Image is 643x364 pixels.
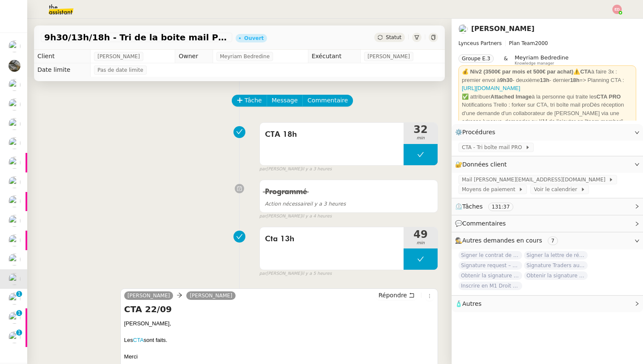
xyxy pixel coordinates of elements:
nz-tag: 131:37 [488,203,513,211]
span: Autres demandes en cours [462,237,542,244]
p: 1 [17,291,21,299]
a: [PERSON_NAME] [186,292,236,299]
img: users%2FxgWPCdJhSBeE5T1N2ZiossozSlm1%2Favatar%2F5b22230b-e380-461f-81e9-808a3aa6de32 [9,331,20,343]
img: users%2FC0n4RBXzEbUC5atUgsP2qpDRH8u1%2Favatar%2F48114808-7f8b-4f9a-89ba-6a29867a11d8 [9,195,20,207]
span: Commentaires [462,220,506,227]
span: Voir le calendrier [534,185,580,194]
span: ⚙️ [455,127,499,137]
span: Signer la lettre de rémunération [524,251,588,260]
span: ⏲️ [455,203,520,210]
img: users%2FALbeyncImohZ70oG2ud0kR03zez1%2Favatar%2F645c5494-5e49-4313-a752-3cbe407590be [9,254,20,265]
span: Données client [462,161,507,168]
span: Action nécessaire [265,201,310,207]
span: 🧴 [455,300,481,307]
div: 🕵️Autres demandes en cours 7 [452,232,643,249]
span: Tâches [462,203,483,210]
nz-tag: Groupe E.3 [458,54,494,63]
a: [URL][DOMAIN_NAME] [462,85,520,91]
img: users%2FxgWPCdJhSBeE5T1N2ZiossozSlm1%2Favatar%2F5b22230b-e380-461f-81e9-808a3aa6de32 [9,40,20,52]
nz-badge-sup: 1 [16,330,22,336]
td: Client [34,50,91,63]
small: [PERSON_NAME] [259,166,332,173]
span: par [259,270,267,277]
span: Moyens de paiement [462,185,518,194]
span: Statut [386,34,401,40]
span: il y a 3 heures [265,201,346,207]
span: Meyriam Bedredine [515,54,569,61]
p: 1 [17,330,21,337]
button: Répondre [376,291,418,300]
span: min [404,135,438,142]
small: [PERSON_NAME] [259,270,332,277]
img: users%2FxgWPCdJhSBeE5T1N2ZiossozSlm1%2Favatar%2F5b22230b-e380-461f-81e9-808a3aa6de32 [9,293,20,305]
div: 🔐Données client [452,156,643,173]
span: il y a 4 heures [302,213,332,220]
app-user-label: Knowledge manager [515,54,569,65]
span: Meyriam Bedredine [220,52,270,61]
div: [PERSON_NAME], [124,319,434,328]
small: [PERSON_NAME] [259,213,332,220]
span: min [404,240,438,247]
strong: 13h [540,77,549,83]
img: users%2FTDxDvmCjFdN3QFePFNGdQUcJcQk1%2Favatar%2F0cfb3a67-8790-4592-a9ec-92226c678442 [9,273,20,285]
button: Message [267,95,303,107]
a: [PERSON_NAME] [124,292,174,299]
span: Procédures [462,129,495,135]
span: Inscrire en M1 Droit des affaires [458,282,522,290]
img: users%2FWH1OB8fxGAgLOjAz1TtlPPgOcGL2%2Favatar%2F32e28291-4026-4208-b892-04f74488d877 [9,176,20,188]
nz-tag: 7 [548,237,558,245]
strong: 18h [570,77,579,83]
nz-badge-sup: 1 [16,310,22,316]
span: 2000 [535,40,548,46]
img: users%2FNmPW3RcGagVdwlUj0SIRjiM8zA23%2Favatar%2Fb3e8f68e-88d8-429d-a2bd-00fb6f2d12db [9,99,20,110]
div: Ouvert [244,36,264,41]
p: 1 [17,310,21,318]
span: Mail [PERSON_NAME][EMAIL_ADDRESS][DOMAIN_NAME] [462,175,609,184]
div: Merci [124,353,434,361]
div: ✅ attribuer à la personne qui traite les [462,93,633,101]
strong: CTA PRO [597,93,621,100]
img: users%2FTDxDvmCjFdN3QFePFNGdQUcJcQk1%2Favatar%2F0cfb3a67-8790-4592-a9ec-92226c678442 [458,24,468,34]
span: 🕵️ [455,237,561,244]
span: Commentaire [307,96,348,105]
span: Lynceus Partners [458,40,502,46]
td: Exécutant [308,50,361,63]
div: Les sont faits. [124,336,434,344]
span: Répondre [378,291,407,299]
span: Autres [462,300,481,307]
img: users%2Fa6PbEmLwvGXylUqKytRPpDpAx153%2Favatar%2Ffanny.png [9,137,20,149]
span: 49 [404,229,438,240]
span: Signature request – BBVA KYC form - LYNCEUS PARTNERS EUROPE [458,261,522,270]
a: CTA [133,337,144,343]
span: 🔐 [455,160,510,169]
img: svg [612,5,622,14]
span: 32 [404,124,438,135]
td: Date limite [34,63,91,77]
img: users%2FSclkIUIAuBOhhDrbgjtrSikBoD03%2Favatar%2F48cbc63d-a03d-4817-b5bf-7f7aeed5f2a9 [9,312,20,324]
span: il y a 3 heures [302,166,332,173]
div: ⚠️ à faire 3x : premier envoi à - deuxième - dernier => Planning CTA : [462,68,633,93]
strong: Attached Image [490,93,532,100]
img: users%2FC0n4RBXzEbUC5atUgsP2qpDRH8u1%2Favatar%2F48114808-7f8b-4f9a-89ba-6a29867a11d8 [9,215,20,227]
img: 390d5429-d57e-4c9b-b625-ae6f09e29702 [9,60,20,72]
span: Obtenir la signature de [PERSON_NAME] [524,271,588,280]
span: Signature Traders autorisés [524,261,588,270]
span: Cta 13h [265,233,398,245]
span: CTA 18h [265,128,398,141]
h4: CTA 22/09 [124,303,434,315]
span: Knowledge manager [515,61,554,66]
button: Tâche [232,95,267,107]
img: users%2FSclkIUIAuBOhhDrbgjtrSikBoD03%2Favatar%2F48cbc63d-a03d-4817-b5bf-7f7aeed5f2a9 [9,234,20,246]
span: Signer le contrat de la mutuelle [458,251,522,260]
div: ⏲️Tâches 131:37 [452,198,643,215]
span: par [259,166,267,173]
span: 💬 [455,220,509,227]
div: 🧴Autres [452,296,643,312]
img: users%2Fa6PbEmLwvGXylUqKytRPpDpAx153%2Favatar%2Ffanny.png [9,157,20,169]
span: Pas de date limite [97,66,143,74]
nz-badge-sup: 1 [16,291,22,297]
a: [PERSON_NAME] [471,25,535,33]
td: Owner [175,50,213,63]
span: & [504,54,508,65]
div: ⚙️Procédures [452,124,643,141]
